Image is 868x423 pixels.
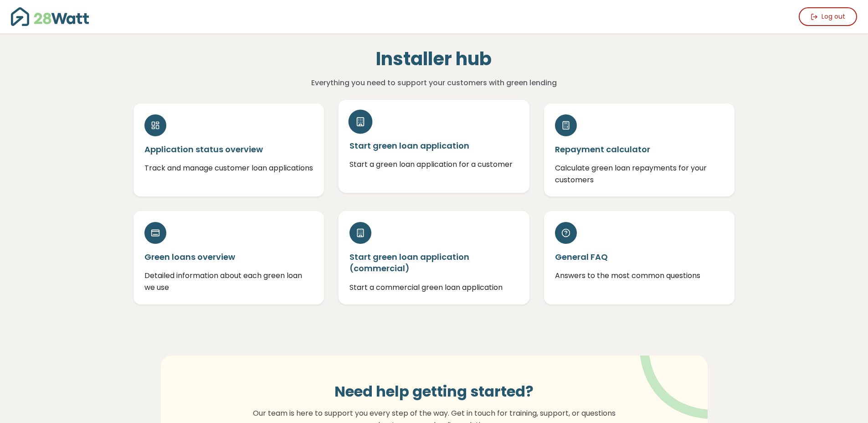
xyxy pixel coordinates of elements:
h5: Application status overview [144,144,313,155]
p: Start a green loan application for a customer [349,159,519,170]
img: vector [616,330,735,419]
h5: Repayment calculator [555,144,724,155]
p: Calculate green loan repayments for your customers [555,162,724,186]
h3: Need help getting started? [247,383,621,400]
h5: Start green loan application (commercial) [349,251,519,274]
p: Detailed information about each green loan we use [144,270,313,293]
p: Answers to the most common questions [555,270,724,282]
h5: General FAQ [555,251,724,263]
img: 28Watt [11,7,89,26]
p: Track and manage customer loan applications [144,162,313,174]
h5: Start green loan application [349,140,519,151]
button: Log out [799,7,857,26]
h5: Green loans overview [144,251,313,263]
h1: Installer hub [236,48,632,70]
p: Everything you need to support your customers with green lending [236,77,632,89]
p: Start a commercial green loan application [349,282,519,294]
